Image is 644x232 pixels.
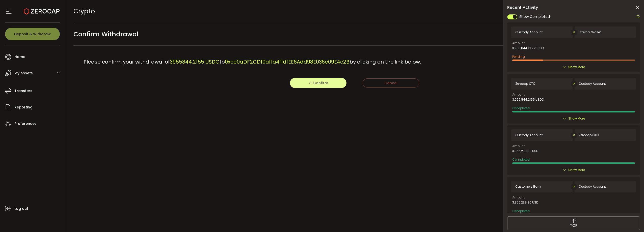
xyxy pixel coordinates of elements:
span: 3955844.2155 USDC [170,58,220,65]
span: Crypto [73,7,95,16]
button: Deposit & Withdraw [5,28,60,40]
span: Confirm Withdrawal [73,28,139,40]
span: Home [14,53,25,61]
span: Transfers [14,87,32,95]
span: Reporting [14,104,33,111]
span: TOP [570,223,577,228]
span: to [220,58,225,65]
span: My Assets [14,70,33,77]
span: 0xce0aDF2CDf0af1a4f1dfEE6Add98E036e09E4c2B [225,58,350,65]
span: Please confirm your withdrawal of [84,58,170,65]
span: Log out [14,205,28,212]
span: Recent Activity [507,6,538,10]
button: Cancel [363,78,419,88]
iframe: Chat Widget [585,178,644,232]
span: Preferences [14,120,37,127]
span: Cancel [384,80,397,85]
span: by clicking on the link below. [350,58,421,65]
span: Deposit & Withdraw [14,32,51,36]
